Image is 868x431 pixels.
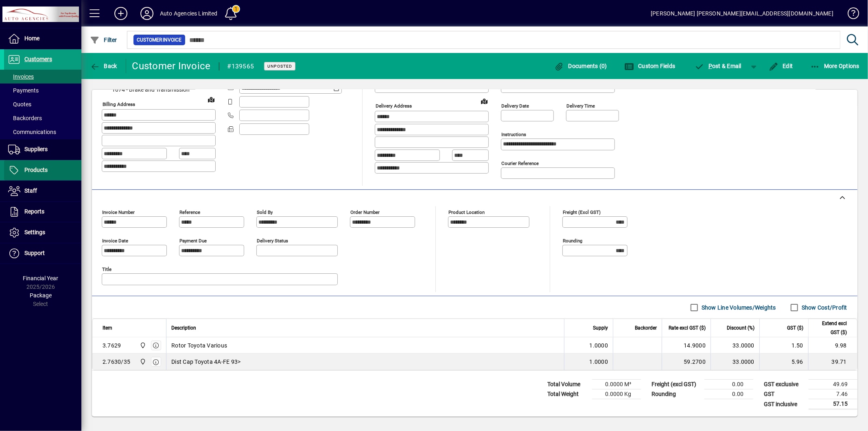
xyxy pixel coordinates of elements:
span: Documents (0) [554,63,607,69]
td: 33.0000 [711,354,759,370]
label: Show Cost/Profit [800,303,847,312]
td: 49.69 [809,380,857,389]
span: 1.0000 [590,341,608,350]
mat-label: Rounding [563,238,582,244]
div: 14.9000 [667,341,706,350]
td: GST [760,389,809,399]
td: 0.0000 M³ [592,380,641,389]
a: Suppliers [4,139,81,160]
div: 59.2700 [667,358,706,366]
mat-label: Sold by [257,209,273,215]
mat-label: Product location [448,209,485,215]
td: 57.15 [809,399,857,409]
a: Reports [4,202,81,222]
span: Filter [90,37,117,43]
td: 0.00 [704,389,753,399]
span: Home [24,35,39,42]
button: Edit [767,59,795,73]
span: Extend excl GST ($) [813,319,847,337]
mat-label: Invoice date [102,238,128,244]
span: Financial Year [23,275,59,281]
td: 39.71 [808,354,857,370]
span: Quotes [8,101,31,108]
mat-label: Freight (excl GST) [563,209,601,215]
mat-label: Instructions [501,132,526,137]
span: Products [24,167,48,173]
a: Backorders [4,111,81,125]
a: Payments [4,84,81,97]
div: Auto Agencies Limited [160,7,218,20]
td: Total Weight [543,389,592,399]
span: Payments [8,87,39,94]
td: GST exclusive [760,380,809,389]
td: 7.46 [809,389,857,399]
a: Products [4,160,81,180]
a: Communications [4,125,81,139]
button: More Options [808,59,862,73]
button: Back [88,59,119,73]
span: Support [24,250,45,256]
button: Add [108,6,134,21]
a: Knowledge Base [842,2,858,28]
td: GST inclusive [760,399,809,409]
span: P [708,63,712,69]
mat-label: Order number [350,209,380,215]
label: Show Line Volumes/Weights [700,303,776,312]
span: Backorders [8,115,42,121]
span: Settings [24,229,45,235]
mat-label: Delivery date [501,103,529,109]
mat-label: Courier Reference [501,161,539,166]
td: 33.0000 [711,337,759,354]
span: Rangiora [138,357,147,366]
td: 1.50 [759,337,808,354]
mat-label: Reference [179,209,200,215]
span: More Options [810,63,860,69]
span: Description [171,323,196,332]
a: Staff [4,181,81,201]
span: 1.0000 [590,358,608,366]
span: Package [30,292,52,299]
app-page-header-button: Back [81,59,126,73]
button: Documents (0) [552,59,609,73]
a: Invoices [4,70,81,84]
span: Dist Cap Toyota 4A-FE 93> [171,358,241,366]
mat-label: Invoice number [102,209,135,215]
mat-label: Title [102,266,112,272]
div: #139565 [227,60,254,73]
button: Profile [134,6,160,21]
a: View on map [478,95,491,108]
td: Rounding [647,389,704,399]
span: Invoices [8,73,34,80]
span: Edit [769,63,793,69]
div: 2.7630/35 [103,358,130,366]
mat-label: Delivery time [566,103,595,109]
span: Rotor Toyota Various [171,341,227,350]
span: Staff [24,187,37,194]
mat-label: Delivery status [257,238,288,244]
a: Settings [4,222,81,243]
div: Customer Invoice [132,59,211,73]
td: Freight (excl GST) [647,380,704,389]
span: Rate excl GST ($) [669,323,706,332]
span: Supply [593,323,608,332]
div: 3.7629 [103,341,121,350]
a: Support [4,243,81,264]
a: Home [4,29,81,49]
td: 5.96 [759,354,808,370]
td: 9.98 [808,337,857,354]
span: Rangiora [138,341,147,350]
span: Custom Fields [624,63,676,69]
span: GST ($) [787,323,803,332]
span: Unposted [267,64,292,69]
button: Custom Fields [622,59,678,73]
td: 0.00 [704,380,753,389]
span: Item [103,323,112,332]
span: Communications [8,129,56,135]
span: 1074 - Brake and Transmission [102,86,216,94]
a: View on map [205,93,218,106]
span: Back [90,63,117,69]
span: Customer Invoice [137,36,182,44]
button: Post & Email [691,59,746,73]
span: Suppliers [24,146,48,152]
span: ost & Email [695,63,742,69]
